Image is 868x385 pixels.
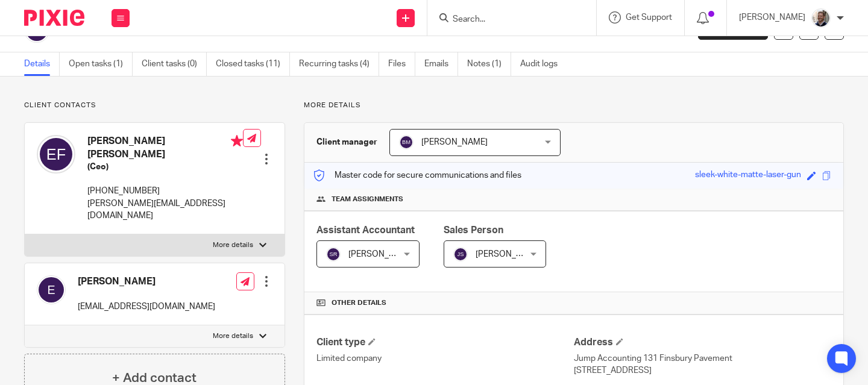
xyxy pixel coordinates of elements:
[520,52,567,76] a: Audit logs
[574,365,831,377] p: [STREET_ADDRESS]
[87,135,243,161] h4: [PERSON_NAME] [PERSON_NAME]
[313,169,521,181] p: Master code for secure communications and files
[467,52,511,76] a: Notes (1)
[142,52,207,76] a: Client tasks (0)
[316,352,574,365] p: Limited company
[24,52,60,76] a: Details
[304,101,844,110] p: More details
[87,198,243,222] p: [PERSON_NAME][EMAIL_ADDRESS][DOMAIN_NAME]
[87,185,243,197] p: [PHONE_NUMBER]
[213,331,253,341] p: More details
[316,225,415,235] span: Assistant Accountant
[24,101,285,110] p: Client contacts
[78,301,215,313] p: [EMAIL_ADDRESS][DOMAIN_NAME]
[476,250,542,258] span: [PERSON_NAME]
[87,161,243,173] h5: (Ceo)
[695,169,801,183] div: sleek-white-matte-laser-gun
[78,275,215,288] h4: [PERSON_NAME]
[316,336,574,349] h4: Client type
[574,352,831,365] p: Jump Accounting 131 Finsbury Pavement
[388,52,415,76] a: Files
[399,135,414,149] img: svg%3E
[37,135,75,174] img: svg%3E
[424,52,458,76] a: Emails
[451,14,560,25] input: Search
[626,13,672,22] span: Get Support
[739,11,805,23] p: [PERSON_NAME]
[231,135,243,147] i: Primary
[453,247,468,261] img: svg%3E
[37,275,66,304] img: svg%3E
[574,336,831,349] h4: Address
[444,225,503,235] span: Sales Person
[421,138,488,146] span: [PERSON_NAME]
[316,136,377,148] h3: Client manager
[332,298,386,308] span: Other details
[348,250,415,258] span: [PERSON_NAME]
[299,52,379,76] a: Recurring tasks (4)
[24,10,84,26] img: Pixie
[216,52,290,76] a: Closed tasks (11)
[213,240,253,250] p: More details
[326,247,341,261] img: svg%3E
[811,8,831,28] img: Matt%20Circle.png
[332,195,403,204] span: Team assignments
[69,52,133,76] a: Open tasks (1)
